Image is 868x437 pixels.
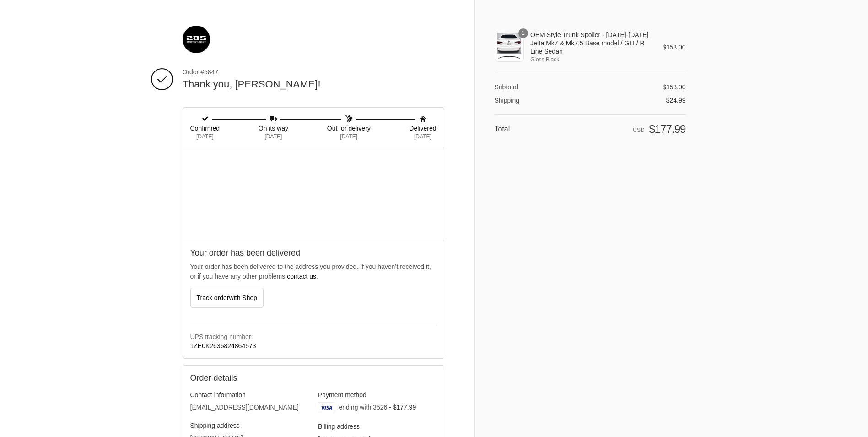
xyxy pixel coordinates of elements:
span: On its way [259,124,288,132]
span: ending with 3526 [339,404,387,411]
h3: Contact information [190,391,309,399]
img: 285 Motorsport [183,26,210,53]
span: Out for delivery [327,124,371,132]
span: $153.00 [663,44,686,51]
bdo: [EMAIL_ADDRESS][DOMAIN_NAME] [190,404,299,411]
span: [DATE] [196,132,214,141]
a: contact us [287,273,316,280]
span: USD [633,127,644,133]
h3: Billing address [318,422,437,431]
span: Confirmed [190,124,220,132]
span: - $177.99 [389,404,416,411]
span: Shipping [495,97,520,104]
span: Track order [197,294,258,301]
span: $177.99 [649,123,685,135]
iframe: Google map displaying pin point of shipping address: Montebello, California [183,148,444,240]
h3: Shipping address [190,421,309,430]
span: [DATE] [340,132,357,141]
span: Total [495,125,510,133]
h2: Order details [190,373,313,383]
span: Order #5847 [183,68,444,76]
span: Gloss Black [530,55,650,64]
span: 1 [518,28,528,38]
span: OEM Style Trunk Spoiler - [DATE]-[DATE] Jetta Mk7 & Mk7.5 Base model / GLI / R Line Sedan [530,31,650,56]
span: [DATE] [265,132,282,141]
span: $24.99 [666,97,686,104]
a: 1ZE0K2636824864573 [190,342,256,350]
button: Track orderwith Shop [190,288,264,308]
p: Your order has been delivered to the address you provided. If you haven’t received it, or if you ... [190,262,437,281]
span: Delivered [409,124,436,132]
h2: Your order has been delivered [190,248,437,258]
h2: Thank you, [PERSON_NAME]! [183,78,444,91]
span: $153.00 [663,83,686,91]
span: with Shop [229,294,257,301]
strong: UPS tracking number: [190,333,253,340]
h3: Payment method [318,391,437,399]
span: [DATE] [414,132,431,141]
th: Subtotal [495,83,549,91]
